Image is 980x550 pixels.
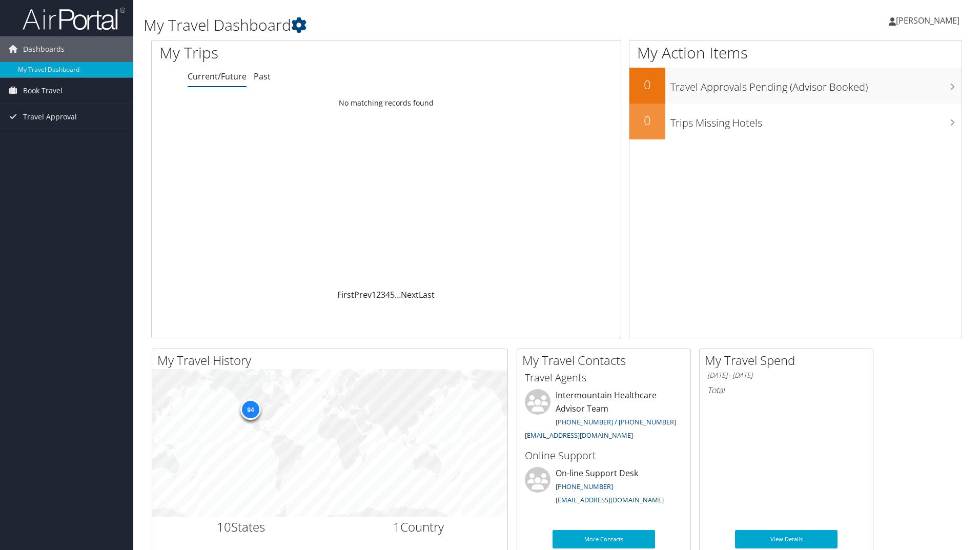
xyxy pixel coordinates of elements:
[401,289,419,300] a: Next
[23,7,125,31] img: airportal-logo.png
[556,417,676,426] a: [PHONE_NUMBER] / [PHONE_NUMBER]
[629,42,962,64] h1: My Action Items
[23,104,77,130] span: Travel Approval
[520,467,688,509] li: On-line Support Desk
[556,495,664,504] a: [EMAIL_ADDRESS][DOMAIN_NAME]
[395,289,401,300] span: …
[629,104,962,139] a: 0Trips Missing Hotels
[735,530,838,548] a: View Details
[419,289,435,300] a: Last
[385,289,390,300] a: 4
[707,371,865,380] h6: [DATE] - [DATE]
[23,78,63,104] span: Book Travel
[152,94,621,112] td: No matching records found
[889,5,970,36] a: [PERSON_NAME]
[337,289,354,300] a: First
[390,289,395,300] a: 5
[144,14,695,36] h1: My Travel Dashboard
[670,75,962,94] h3: Travel Approvals Pending (Advisor Booked)
[372,289,376,300] a: 1
[188,71,247,82] a: Current/Future
[254,71,271,82] a: Past
[707,384,865,396] h6: Total
[525,371,683,385] h3: Travel Agents
[556,482,613,491] a: [PHONE_NUMBER]
[525,449,683,463] h3: Online Support
[629,68,962,104] a: 0Travel Approvals Pending (Advisor Booked)
[217,518,231,535] span: 10
[381,289,385,300] a: 3
[705,352,873,369] h2: My Travel Spend
[376,289,381,300] a: 2
[157,352,507,369] h2: My Travel History
[160,518,322,536] h2: States
[23,36,65,62] span: Dashboards
[522,352,690,369] h2: My Travel Contacts
[338,518,500,536] h2: Country
[629,112,665,129] h2: 0
[629,76,665,93] h2: 0
[240,399,260,420] div: 94
[393,518,400,535] span: 1
[159,42,418,64] h1: My Trips
[670,111,962,130] h3: Trips Missing Hotels
[525,431,633,440] a: [EMAIL_ADDRESS][DOMAIN_NAME]
[553,530,655,548] a: More Contacts
[354,289,372,300] a: Prev
[520,389,688,444] li: Intermountain Healthcare Advisor Team
[896,15,959,26] span: [PERSON_NAME]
